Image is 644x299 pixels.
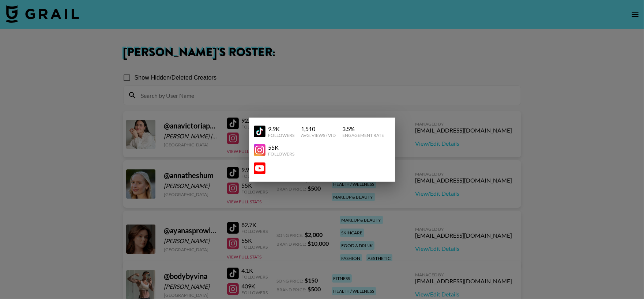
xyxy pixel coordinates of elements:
div: Engagement Rate [342,133,384,138]
div: 55K [268,144,295,151]
div: Avg. Views / Vid [301,133,336,138]
div: Followers [268,133,295,138]
div: 9.9K [268,125,295,133]
img: YouTube [254,126,265,137]
div: 1,510 [301,125,336,133]
div: Followers [268,151,295,157]
img: YouTube [254,162,265,174]
img: YouTube [254,144,265,156]
div: 3.5 % [342,125,384,133]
